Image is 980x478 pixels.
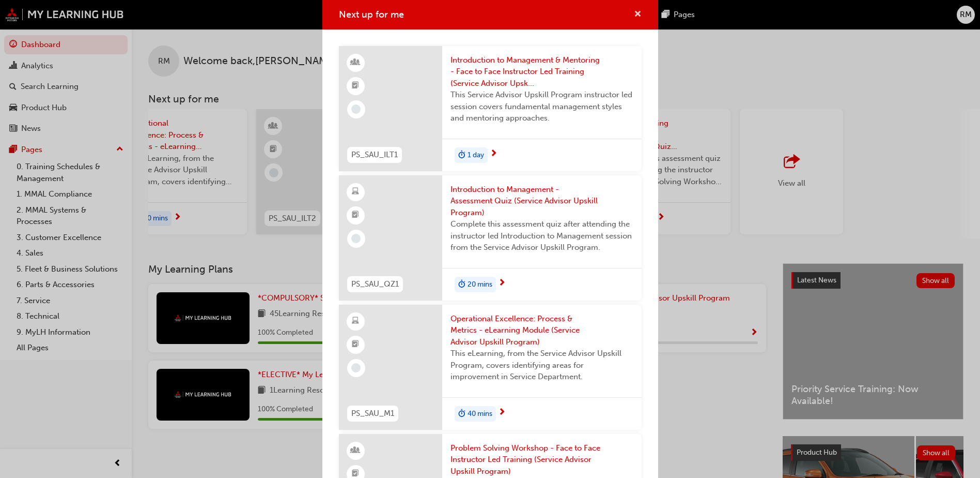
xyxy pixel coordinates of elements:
[339,305,642,430] a: PS_SAU_M1Operational Excellence: Process & Metrics - eLearning Module (Service Advisor Upskill Pr...
[634,10,642,20] span: cross-icon
[352,315,359,328] span: learningResourceType_ELEARNING-icon
[450,184,633,219] span: Introduction to Management - Assessment Quiz (Service Advisor Upskill Program)
[450,442,633,477] span: Problem Solving Workshop - Face to Face Instructor Led Training (Service Advisor Upskill Program)
[351,149,398,161] span: PS_SAU_ILT1
[351,234,361,243] span: learningRecordVerb_NONE-icon
[458,278,465,291] span: duration-icon
[450,218,633,253] span: Complete this assessment quiz after attending the instructor led Introduction to Management sessi...
[352,79,359,93] span: booktick-icon
[450,348,633,383] span: This eLearning, from the Service Advisor Upskill Program, covers identifying areas for improvemen...
[468,408,492,420] span: 40 mins
[468,279,492,291] span: 20 mins
[450,54,633,89] span: Introduction to Management & Mentoring - Face to Face Instructor Led Training (Service Advisor Up...
[498,279,506,288] span: next-icon
[339,175,642,301] a: PS_SAU_QZ1Introduction to Management - Assessment Quiz (Service Advisor Upskill Program)Complete ...
[352,444,359,457] span: learningResourceType_INSTRUCTOR_LED-icon
[351,408,394,420] span: PS_SAU_M1
[490,150,497,159] span: next-icon
[351,104,361,114] span: learningRecordVerb_NONE-icon
[352,338,359,351] span: booktick-icon
[450,89,633,124] span: This Service Advisor Upskill Program instructor led session covers fundamental management styles ...
[450,313,633,348] span: Operational Excellence: Process & Metrics - eLearning Module (Service Advisor Upskill Program)
[458,148,465,162] span: duration-icon
[498,408,506,417] span: next-icon
[352,56,359,69] span: learningResourceType_INSTRUCTOR_LED-icon
[351,278,399,290] span: PS_SAU_QZ1
[352,185,359,199] span: learningResourceType_ELEARNING-icon
[339,9,404,20] span: Next up for me
[352,208,359,222] span: booktick-icon
[468,150,484,161] span: 1 day
[458,407,465,421] span: duration-icon
[351,363,361,372] span: learningRecordVerb_NONE-icon
[634,8,642,21] button: cross-icon
[339,46,642,171] a: PS_SAU_ILT1Introduction to Management & Mentoring - Face to Face Instructor Led Training (Service...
